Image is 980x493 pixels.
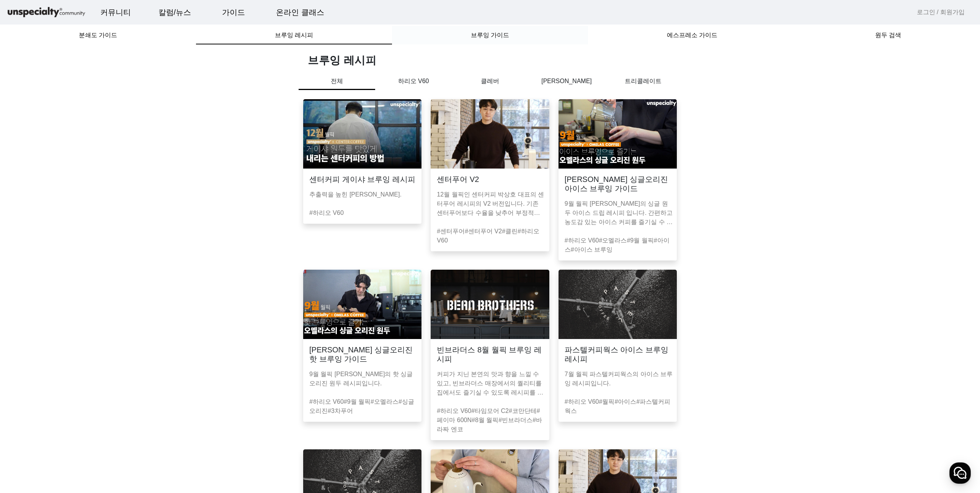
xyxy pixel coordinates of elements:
h3: [PERSON_NAME] 싱글오리진 핫 브루잉 가이드 [309,345,415,364]
p: 9월 월픽 [PERSON_NAME]의 싱글 원두 아이스 드립 레시피 입니다. 간편하고 농도감 있는 아이스 커피를 즐기실 수 있습니다. [565,199,674,227]
a: #아이스 [565,237,670,253]
a: #페이마 600N [437,408,540,423]
span: 홈 [24,254,29,260]
img: logo [6,6,87,19]
a: #오멜라스 [599,237,627,244]
a: #8월 월픽 [472,417,498,423]
a: 칼럼/뉴스 [152,2,198,23]
a: 홈 [2,243,51,262]
a: [PERSON_NAME] 싱글오리진 아이스 브루잉 가이드9월 월픽 [PERSON_NAME]의 싱글 원두 아이스 드립 레시피 입니다. 간편하고 농도감 있는 아이스 커피를 즐기실... [554,99,681,260]
a: #타임모어 C2 [471,408,509,414]
p: 7월 월픽 파스텔커피웍스의 아이스 브루잉 레시피입니다. [565,370,674,388]
span: 설정 [118,254,127,260]
a: 빈브라더스 8월 월픽 브루잉 레시피커피가 지닌 본연의 맛과 향을 느낄 수 있고, 빈브라더스 매장에서의 퀄리티를 집에서도 즐기실 수 있도록 레시피를 준비하였습니다.#하리오 V6... [426,270,554,440]
a: #하리오 V60 [437,228,539,244]
a: #센터푸어 V2 [465,228,502,234]
a: 설정 [99,243,147,262]
a: #9월 월픽 [627,237,653,244]
a: #센터푸어 [437,228,465,234]
span: 브루잉 가이드 [471,32,509,38]
p: 추출력을 높힌 [PERSON_NAME]. [309,190,418,199]
a: #싱글오리진 [309,398,414,414]
h3: [PERSON_NAME] 싱글오리진 아이스 브루잉 가이드 [565,175,671,193]
a: #클린 [502,228,518,234]
h3: 빈브라더스 8월 월픽 브루잉 레시피 [437,345,543,364]
span: 원두 검색 [875,32,901,38]
a: #하리오 V60 [309,398,344,405]
a: #하리오 V60 [565,398,599,405]
a: 센터커피 게이샤 브루잉 레시피추출력을 높힌 [PERSON_NAME].#하리오 V60 [299,99,426,260]
a: #오멜라스 [371,398,399,405]
a: 커뮤니티 [94,2,137,23]
h3: 센터푸어 V2 [437,175,479,184]
a: 가이드 [216,2,251,23]
span: 대화 [70,255,79,261]
p: 하리오 V60 [375,77,452,86]
h3: 파스텔커피웍스 아이스 브루잉 레시피 [565,345,671,364]
a: 로그인 / 회원가입 [917,8,965,17]
a: [PERSON_NAME] 싱글오리진 핫 브루잉 가이드9월 월픽 [PERSON_NAME]의 핫 싱글오리진 원두 레시피입니다.#하리오 V60#9월 월픽#오멜라스#싱글오리진#3차푸어 [299,270,426,440]
p: 12월 월픽인 센터커피 박상호 대표의 센터푸어 레시피의 V2 버전입니다. 기존 센터푸어보다 수율을 낮추어 부정적인 맛이 억제되었습니다. [437,190,546,218]
a: 파스텔커피웍스 아이스 브루잉 레시피7월 월픽 파스텔커피웍스의 아이스 브루잉 레시피입니다.#하리오 V60#월픽#아이스#파스텔커피웍스 [554,270,681,440]
p: 클레버 [452,77,528,86]
a: #빈브라더스 [498,417,532,423]
span: 브루잉 레시피 [275,32,313,38]
p: 커피가 지닌 본연의 맛과 향을 느낄 수 있고, 빈브라더스 매장에서의 퀄리티를 집에서도 즐기실 수 있도록 레시피를 준비하였습니다. [437,370,546,397]
h3: 센터커피 게이샤 브루잉 레시피 [309,175,415,184]
a: #코만단테 [509,408,537,414]
a: #아이스 브루잉 [571,246,612,253]
a: #아이스 [614,398,636,405]
p: [PERSON_NAME] [528,77,605,86]
span: 에스프레소 가이드 [667,32,717,38]
a: #3차푸어 [328,408,353,414]
span: 분쇄도 가이드 [79,32,117,38]
a: 센터푸어 V212월 월픽인 센터커피 박상호 대표의 센터푸어 레시피의 V2 버전입니다. 기존 센터푸어보다 수율을 낮추어 부정적인 맛이 억제되었습니다.#센터푸어#센터푸어 V2#클... [426,99,554,260]
p: 9월 월픽 [PERSON_NAME]의 핫 싱글오리진 원두 레시피입니다. [309,370,418,388]
a: #월픽 [599,398,614,405]
a: #하리오 V60 [437,408,471,414]
p: 전체 [299,77,375,90]
a: #9월 월픽 [344,398,371,405]
a: 온라인 클래스 [270,2,330,23]
p: 트리콜레이트 [605,77,681,86]
a: #하리오 V60 [565,237,599,244]
h1: 브루잉 레시피 [308,54,681,67]
a: #하리오 V60 [309,210,344,216]
a: 대화 [51,243,99,262]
